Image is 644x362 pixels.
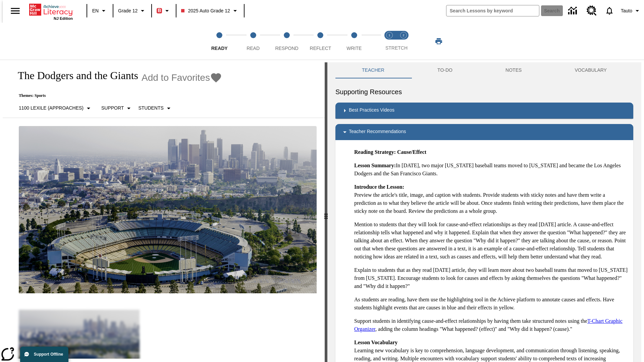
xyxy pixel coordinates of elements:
button: Stretch Read step 1 of 2 [380,23,399,60]
p: Preview the article's title, image, and caption with students. Provide students with sticky notes... [354,183,628,215]
h6: Supporting Resources [335,86,633,97]
button: Select Student [136,102,175,114]
button: Add to Favorites - The Dodgers and the Giants [142,72,222,83]
button: Support Offline [20,347,68,362]
p: Best Practices Videos [349,107,394,115]
button: Grade: Grade 12, Select a grade [115,5,149,17]
span: 2025 Auto Grade 12 [181,7,230,14]
strong: Reading Strategy: [354,149,396,155]
button: Scaffolds, Support [99,102,136,114]
button: Class: 2025 Auto Grade 12, Select your class [178,5,241,17]
span: Add to Favorites [142,72,210,83]
div: Press Enter or Spacebar and then press right and left arrow keys to move the slider [325,62,327,362]
h1: The Dodgers and the Giants [11,69,138,82]
button: Ready step 1 of 5 [200,23,239,60]
button: Boost Class color is red. Change class color [154,5,174,17]
div: Best Practices Videos [335,103,633,119]
text: 1 [388,34,390,37]
span: Read [247,46,260,51]
span: Ready [211,46,228,51]
button: Print [428,35,449,47]
input: search field [446,5,539,16]
p: In [DATE], two major [US_STATE] baseball teams moved to [US_STATE] and became the Los Angeles Dod... [354,162,628,178]
a: Data Center [564,2,583,20]
span: Grade 12 [118,7,138,14]
p: Students [138,105,163,112]
button: Select Lexile, 1100 Lexile (Approaches) [16,102,95,114]
p: Themes: Sports [11,93,222,98]
button: Read step 2 of 5 [233,23,272,60]
span: STRETCH [385,45,408,51]
span: EN [92,7,99,14]
button: Reflect step 4 of 5 [301,23,340,60]
button: Write step 5 of 5 [335,23,374,60]
p: 1100 Lexile (Approaches) [19,105,84,112]
button: NOTES [479,62,548,78]
span: Reflect [310,46,331,51]
button: TO-DO [411,62,479,78]
div: Instructional Panel Tabs [335,62,633,78]
span: B [158,6,161,15]
a: Notifications [601,2,618,19]
a: T-Chart Graphic Organizer [354,318,623,332]
p: As students are reading, have them use the highlighting tool in the Achieve platform to annotate ... [354,296,628,312]
span: Support Offline [34,352,63,357]
span: NJ Edition [54,16,73,20]
span: Tauto [621,7,632,14]
strong: Cause/Effect [397,149,426,155]
p: Teacher Recommendations [349,128,406,136]
span: Write [346,46,362,51]
button: Respond step 3 of 5 [267,23,306,60]
p: Mention to students that they will look for cause-and-effect relationships as they read [DATE] ar... [354,221,628,261]
p: Explain to students that as they read [DATE] article, they will learn more about two baseball tea... [354,266,628,290]
strong: Lesson Vocabulary [354,340,397,345]
div: Teacher Recommendations [335,124,633,140]
button: Language: EN, Select a language [89,5,111,17]
button: Profile/Settings [618,5,644,17]
text: 2 [402,34,404,37]
p: Support students in identifying cause-and-effect relationships by having them take structured not... [354,317,628,333]
div: activity [327,62,641,362]
strong: Lesson Summary: [354,163,396,168]
strong: Introduce the Lesson: [354,184,404,190]
button: VOCABULARY [548,62,633,78]
img: Dodgers stadium. [19,126,317,294]
a: Resource Center, Will open in new tab [583,2,601,20]
button: Stretch Respond step 2 of 2 [394,23,413,60]
p: Support [101,105,124,112]
div: Home [29,2,73,20]
button: Open side menu [5,1,25,21]
span: Respond [275,46,298,51]
button: Teacher [335,62,411,78]
div: reading [3,62,325,359]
